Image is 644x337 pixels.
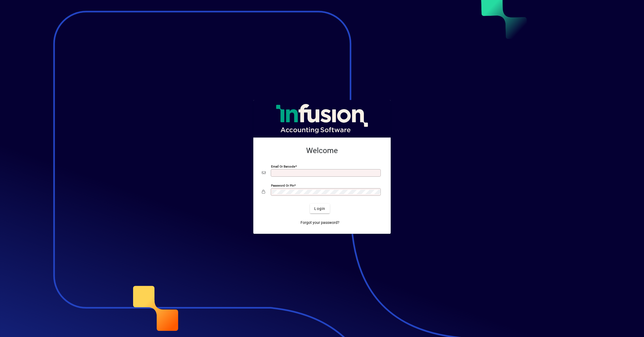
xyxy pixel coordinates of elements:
span: Forgot your password? [301,220,339,225]
mat-label: Email or Barcode [271,165,295,168]
a: Forgot your password? [298,218,342,227]
span: Login [314,206,325,212]
button: Login [310,204,330,213]
h2: Welcome [262,146,382,155]
mat-label: Password or Pin [271,184,294,187]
